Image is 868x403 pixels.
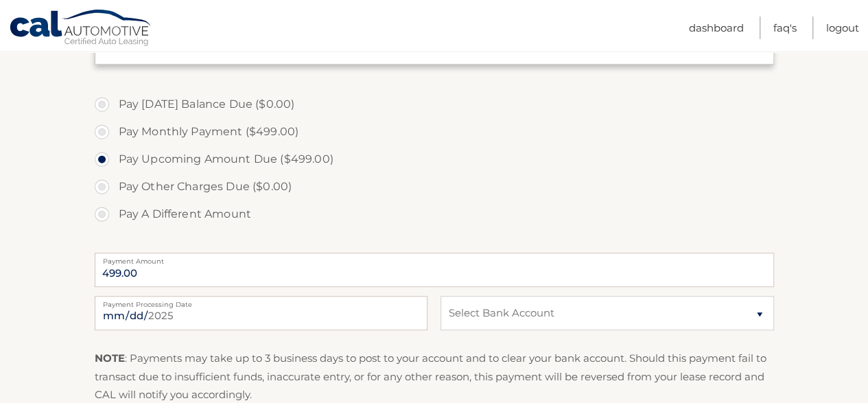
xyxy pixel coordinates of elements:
label: Payment Amount [95,253,774,264]
label: Pay Upcoming Amount Due ($499.00) [95,146,774,173]
a: Dashboard [689,16,744,39]
strong: NOTE [95,352,125,365]
input: Payment Amount [95,253,774,287]
label: Pay Other Charges Due ($0.00) [95,173,774,200]
a: FAQ's [773,16,797,39]
a: Logout [826,16,859,39]
a: Cal Automotive [9,9,153,49]
label: Pay A Different Amount [95,200,774,228]
input: Payment Date [95,296,427,330]
label: Pay Monthly Payment ($499.00) [95,118,774,146]
label: Pay [DATE] Balance Due ($0.00) [95,91,774,118]
label: Payment Processing Date [95,296,427,307]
